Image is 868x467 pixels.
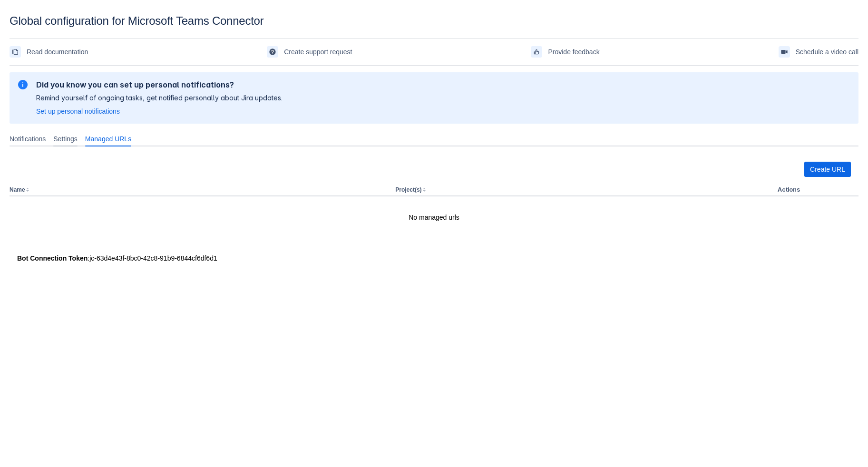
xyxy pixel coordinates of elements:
div: : jc-63d4e43f-8bc0-42c8-91b9-6844cf6df6d1 [17,253,851,263]
p: Remind yourself of ongoing tasks, get notified personally about Jira updates. [36,93,283,103]
span: Create support request [284,44,352,59]
a: Set up personal notifications [36,107,120,116]
span: support [269,48,276,56]
span: Managed URLs [85,134,131,144]
th: Actions [774,184,859,196]
h2: Did you know you can set up personal notifications? [36,80,283,89]
button: Name [10,186,25,193]
span: Provide feedback [548,44,599,59]
div: No managed urls [222,213,646,222]
span: videoCall [780,48,788,56]
span: Create URL [810,162,845,177]
span: feedback [533,48,540,56]
a: Provide feedback [531,44,599,59]
span: Read documentation [27,44,88,59]
a: Create support request [267,44,352,59]
div: Global configuration for Microsoft Teams Connector [10,14,858,28]
span: information [17,79,29,90]
span: Notifications [10,134,46,144]
button: Project(s) [395,186,421,193]
span: Schedule a video call [796,44,858,59]
a: Schedule a video call [779,44,858,59]
span: documentation [11,48,19,56]
button: Create URL [804,162,851,177]
a: Read documentation [10,44,88,59]
span: Settings [53,134,78,144]
strong: Bot Connection Token [17,254,88,262]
